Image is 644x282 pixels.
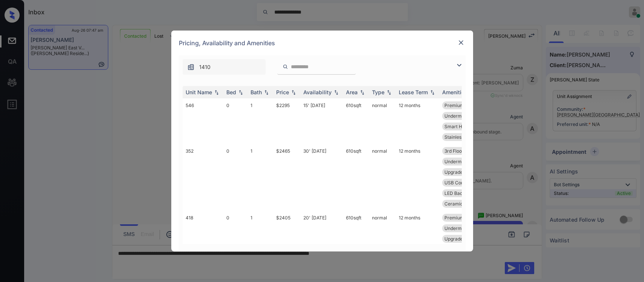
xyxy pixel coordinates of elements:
img: sorting [263,90,270,95]
td: normal [369,211,396,277]
td: 1 [247,144,273,211]
span: 3rd Floor [444,148,464,154]
span: Upgrades: Studi... [444,169,482,175]
img: icon-zuma [187,63,195,71]
span: USB Compatible ... [444,180,484,185]
span: Ceramic tile ba... [444,201,480,207]
div: Price [276,89,289,95]
td: normal [369,144,396,211]
td: 1 [247,98,273,144]
img: icon-zuma [283,63,288,70]
span: Smart Home Lock [444,124,483,129]
div: Area [346,89,358,95]
td: $2295 [273,98,300,144]
td: 0 [223,98,247,144]
td: 610 sqft [343,211,369,277]
td: $2465 [273,144,300,211]
td: 0 [223,211,247,277]
span: Undermount Sink [444,113,482,119]
img: close [457,39,465,46]
div: Availability [303,89,332,95]
div: Lease Term [399,89,428,95]
td: 12 months [396,144,439,211]
div: Amenities [442,89,467,95]
div: Unit Name [186,89,212,95]
td: $2405 [273,211,300,277]
span: Premium Vinyl F... [444,215,483,221]
td: 418 [183,211,223,277]
img: icon-zuma [455,61,464,70]
span: Stainless Steel... [444,134,479,140]
span: LED Back-lit Mi... [444,190,481,196]
td: 546 [183,98,223,144]
td: 20' [DATE] [300,211,343,277]
td: 12 months [396,98,439,144]
td: 610 sqft [343,98,369,144]
img: sorting [385,90,393,95]
span: Undermount Sink [444,159,482,164]
img: sorting [332,90,340,95]
span: Upgrades: Studi... [444,236,482,242]
span: Premium Vinyl F... [444,103,483,108]
td: 352 [183,144,223,211]
span: 1410 [199,63,211,71]
div: Bed [226,89,236,95]
td: 610 sqft [343,144,369,211]
td: 1 [247,211,273,277]
td: 15' [DATE] [300,98,343,144]
img: sorting [290,90,297,95]
div: Type [372,89,384,95]
td: 30' [DATE] [300,144,343,211]
td: 12 months [396,211,439,277]
img: sorting [237,90,244,95]
div: Bath [251,89,262,95]
td: normal [369,98,396,144]
div: Pricing, Availability and Amenities [171,31,473,55]
td: 0 [223,144,247,211]
img: sorting [213,90,220,95]
img: sorting [358,90,366,95]
span: Undermount Sink [444,225,482,231]
img: sorting [429,90,436,95]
